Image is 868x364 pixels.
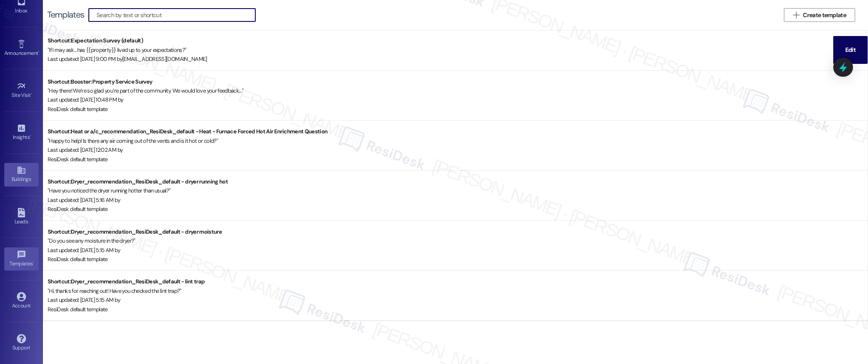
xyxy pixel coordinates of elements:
a: Buildings [4,163,39,186]
div: Templates [47,10,84,19]
span: • [38,49,39,55]
div: Last updated: [DATE] 12:02 AM by [48,145,868,154]
span: ResiDesk default template [48,256,108,263]
a: Insights • [4,121,39,144]
span: ResiDesk default template [48,306,108,313]
div: Last updated: [DATE] 5:16 AM by [48,196,868,205]
div: Shortcut: Heat or a/c_recommendation_ResiDesk_default - Heat - Furnace Forced Hot Air Enrichment ... [48,127,868,136]
div: Shortcut: Expectation Survey (default) [48,36,833,45]
span: Create template [803,11,846,20]
div: Shortcut: Dryer_recommendation_ResiDesk_default - dryer running hot [48,177,868,186]
input: Search by text or shortcut [97,9,255,21]
div: Last updated: [DATE] 5:15 AM by [48,246,868,255]
a: Support [4,331,39,355]
a: Site Visit • [4,79,39,102]
a: Account [4,289,39,313]
span: ResiDesk default template [48,205,108,213]
span: Edit [845,45,856,54]
div: Shortcut: Dryer_recommendation_ResiDesk_default - dryer moisture [48,227,868,236]
div: " Happy to help! Is there any air coming out of the vents and is it hot or cold? " [48,136,868,145]
span: • [30,133,31,139]
i:  [793,12,799,18]
a: Templates • [4,247,39,271]
div: " Do you see any moisture in the dryer? " [48,236,868,245]
button: Create template [784,8,855,22]
button: Edit [833,36,868,63]
span: ResiDesk default template [48,156,108,163]
span: • [33,259,34,265]
div: Shortcut: Dryer_recommendation_ResiDesk_default - lint trap [48,277,868,286]
a: Leads [4,205,39,229]
div: " Hi, thanks for reaching out! Have you checked the lint trap? " [48,286,868,295]
div: Last updated: [DATE] 9:00 PM by [EMAIL_ADDRESS][DOMAIN_NAME] [48,54,833,63]
span: • [31,91,32,97]
div: Shortcut: Booster: Property Service Survey [48,77,868,86]
div: Last updated: [DATE] 10:48 PM by [48,95,868,104]
div: " Have you noticed the dryer running hotter than usual? " [48,186,868,195]
div: Last updated: [DATE] 5:15 AM by [48,295,868,304]
div: " Hey there! We’re so glad you’re part of the community. We would love your feedback... " [48,86,868,95]
div: " If I may ask...has {{property}} lived up to your expectations? " [48,45,833,54]
span: ResiDesk default template [48,105,108,113]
